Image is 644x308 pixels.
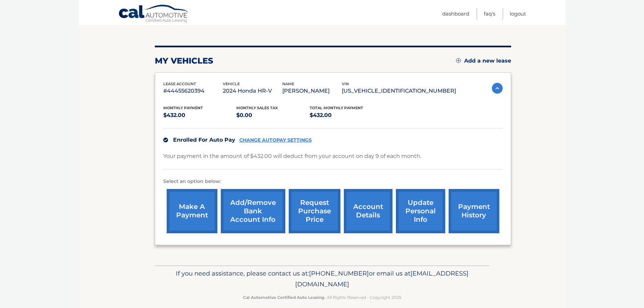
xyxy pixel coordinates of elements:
[155,56,213,66] h2: my vehicles
[442,8,469,19] a: Dashboard
[456,57,511,64] a: Add a new lease
[282,86,342,96] p: [PERSON_NAME]
[118,4,189,24] a: Cal Automotive
[484,8,495,19] a: FAQ's
[310,105,363,110] span: Total Monthly Payment
[159,268,485,290] p: If you need assistance, please contact us at: or email us at
[221,189,285,233] a: Add/Remove bank account info
[163,105,203,110] span: Monthly Payment
[510,8,526,19] a: Logout
[309,269,369,277] span: [PHONE_NUMBER]
[159,294,485,301] p: - All Rights Reserved - Copyright 2025
[163,86,223,96] p: #44455620394
[163,177,503,186] p: Select an option below:
[163,138,168,142] img: check.svg
[173,137,235,143] span: Enrolled For Auto Pay
[282,81,294,86] span: name
[223,86,282,96] p: 2024 Honda HR-V
[163,151,421,161] p: Your payment in the amount of $432.00 will deduct from your account on day 9 of each month.
[310,111,383,120] p: $432.00
[163,111,237,120] p: $432.00
[236,105,278,110] span: Monthly sales Tax
[223,81,240,86] span: vehicle
[396,189,445,233] a: update personal info
[239,137,312,143] a: CHANGE AUTOPAY SETTINGS
[167,189,217,233] a: make a payment
[236,111,310,120] p: $0.00
[344,189,392,233] a: account details
[492,83,503,94] img: accordion-active.svg
[243,295,324,300] strong: Cal Automotive Certified Auto Leasing
[289,189,340,233] a: request purchase price
[342,81,349,86] span: vin
[449,189,499,233] a: payment history
[342,86,456,96] p: [US_VEHICLE_IDENTIFICATION_NUMBER]
[456,58,461,63] img: add.svg
[163,81,196,86] span: lease account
